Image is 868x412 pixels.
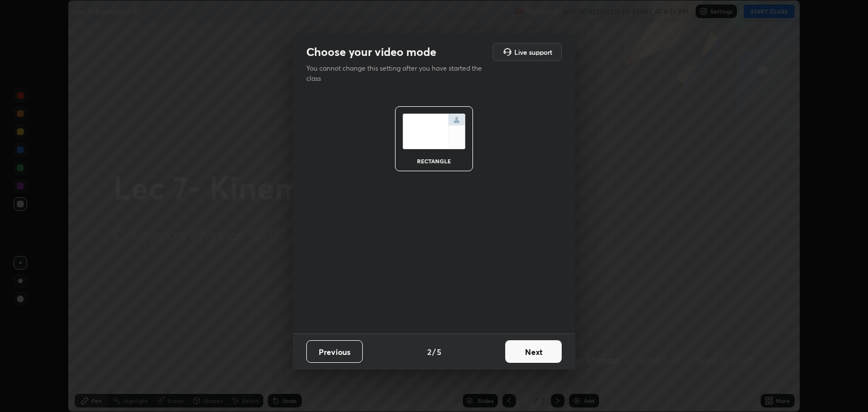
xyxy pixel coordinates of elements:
[437,346,441,358] h4: 5
[514,49,552,55] h5: Live support
[411,158,457,164] div: rectangle
[427,346,431,358] h4: 2
[402,114,466,149] img: normalScreenIcon.ae25ed63.svg
[505,340,562,363] button: Next
[306,45,436,59] h2: Choose your video mode
[432,346,436,358] h4: /
[306,63,489,84] p: You cannot change this setting after you have started the class
[306,340,363,363] button: Previous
